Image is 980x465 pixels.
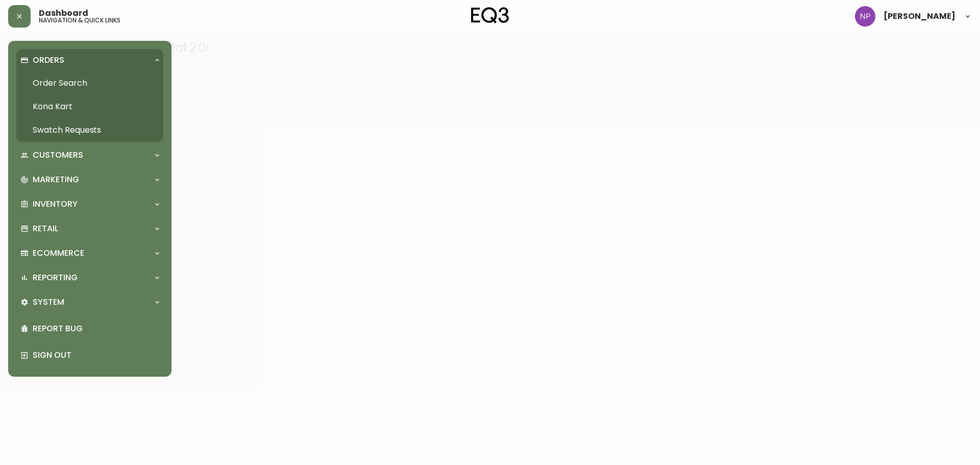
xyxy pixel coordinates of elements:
div: Inventory [16,193,163,215]
div: Marketing [16,168,163,191]
img: 50f1e64a3f95c89b5c5247455825f96f [855,6,875,27]
div: Ecommerce [16,242,163,264]
p: Reporting [33,272,78,283]
p: Ecommerce [33,248,84,259]
div: System [16,291,163,313]
p: Sign Out [33,350,159,361]
a: Order Search [16,71,163,95]
div: Report Bug [16,315,163,342]
span: Dashboard [39,9,88,17]
p: Orders [33,55,64,66]
p: Customers [33,150,83,161]
p: Retail [33,223,58,234]
div: Sign Out [16,342,163,369]
span: [PERSON_NAME] [884,12,955,20]
p: System [33,297,64,308]
h5: navigation & quick links [39,17,120,23]
a: Kona Kart [16,95,163,118]
p: Inventory [33,199,78,210]
div: Retail [16,217,163,240]
img: logo [471,7,509,23]
div: Orders [16,49,163,71]
p: Report Bug [33,323,159,334]
div: Reporting [16,266,163,289]
div: Customers [16,144,163,166]
p: Marketing [33,174,79,185]
a: Swatch Requests [16,118,163,142]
